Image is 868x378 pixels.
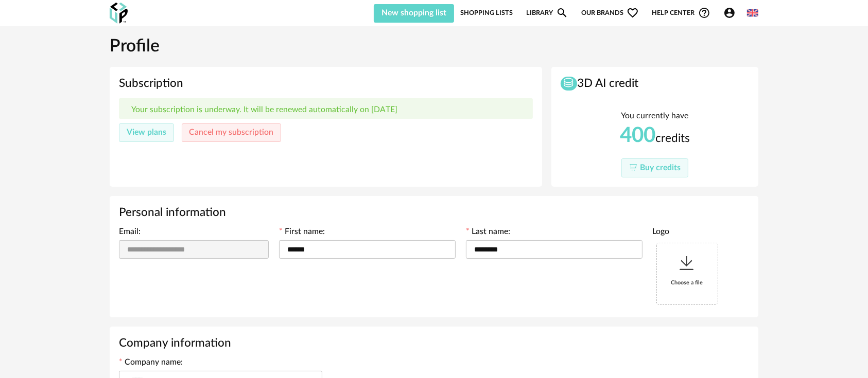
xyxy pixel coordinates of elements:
h1: Profile [110,35,758,58]
span: New shopping list [381,9,446,17]
span: Magnify icon [556,7,568,19]
div: You currently have [621,110,689,122]
label: Company name: [119,358,183,369]
img: us [747,7,758,19]
label: Email: [119,228,141,238]
label: Logo [653,228,670,238]
label: Last name: [466,228,510,238]
h3: Personal information [119,205,749,220]
span: Our brands [581,3,639,23]
span: View plans [127,128,166,136]
label: First name: [279,228,325,238]
div: credits [620,124,690,147]
span: Account Circle icon [723,7,740,19]
span: 400 [620,125,655,146]
span: Help Circle Outline icon [698,7,710,19]
button: New shopping list [374,4,454,23]
span: Buy credits [640,164,681,172]
button: Cancel my subscription [182,123,282,142]
span: Heart Outline icon [627,7,639,19]
h3: 3D AI credit [561,76,749,91]
a: LibraryMagnify icon [526,3,568,23]
span: Account Circle icon [723,7,736,19]
button: Buy credits [621,158,688,177]
button: View plans [119,123,174,142]
a: Shopping Lists [460,3,513,23]
span: Cancel my subscription [189,128,273,136]
div: Choose a file [657,243,718,304]
img: OXP [110,3,128,24]
p: Your subscription is underway. It will be renewed automatically on [DATE] [131,105,397,115]
h3: Subscription [119,76,533,91]
span: Help centerHelp Circle Outline icon [652,7,710,19]
h3: Company information [119,336,749,351]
